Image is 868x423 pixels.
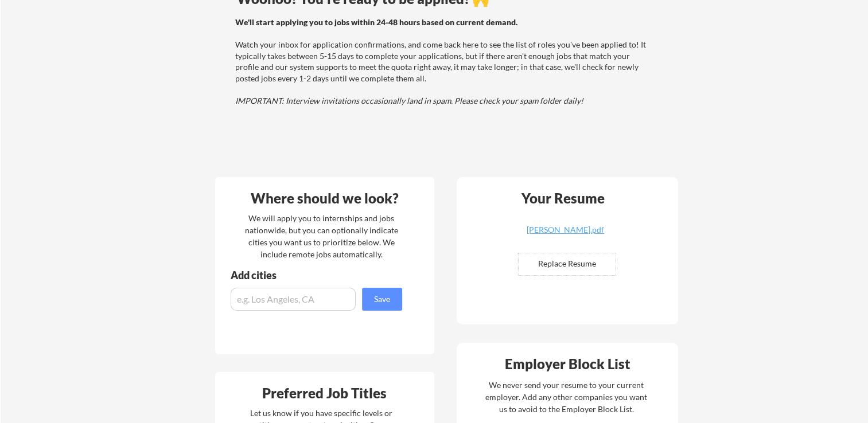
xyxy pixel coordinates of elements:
div: [PERSON_NAME].pdf [497,226,634,234]
div: Preferred Job Titles [218,386,431,400]
div: Your Resume [507,191,620,205]
div: Employer Block List [461,357,675,371]
input: e.g. Los Angeles, CA [231,288,356,311]
button: Save [362,288,402,311]
strong: We'll start applying you to jobs within 24-48 hours based on current demand. [235,17,517,27]
div: Add cities [231,270,405,280]
div: We never send your resume to your current employer. Add any other companies you want us to avoid ... [485,379,648,415]
em: IMPORTANT: Interview invitations occasionally land in spam. Please check your spam folder daily! [235,96,583,105]
div: We will apply you to internships and jobs nationwide, but you can optionally indicate cities you ... [243,212,400,260]
div: Where should we look? [218,191,431,205]
a: [PERSON_NAME].pdf [497,226,634,244]
div: Watch your inbox for application confirmations, and come back here to see the list of roles you'v... [235,17,649,107]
